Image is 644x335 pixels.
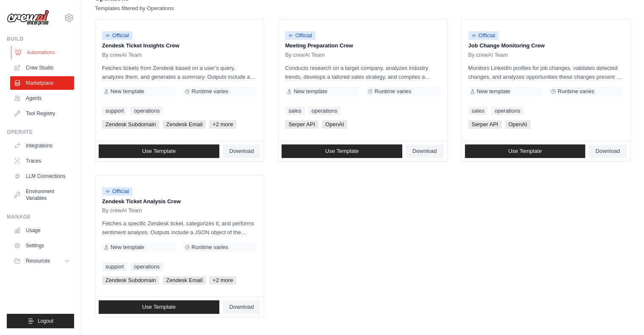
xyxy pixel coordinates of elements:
[374,88,411,95] span: Runtime varies
[308,107,341,115] a: operations
[491,107,524,115] a: operations
[558,88,594,95] span: Runtime varies
[102,120,159,129] span: Zendesk Subdomain
[111,88,144,95] span: New template
[209,276,236,285] span: +2 more
[406,144,444,158] a: Download
[10,154,74,168] a: Traces
[223,300,261,314] a: Download
[102,276,159,285] span: Zendesk Subdomain
[229,304,254,310] span: Download
[102,187,133,196] span: Official
[102,107,127,115] a: support
[7,129,74,136] div: Operate
[285,31,315,40] span: Official
[10,185,74,205] a: Environment Variables
[10,169,74,183] a: LLM Connections
[102,31,133,40] span: Official
[465,144,586,158] a: Use Template
[468,31,499,40] span: Official
[7,314,74,328] button: Logout
[142,304,176,310] span: Use Template
[10,139,74,152] a: Integrations
[102,52,142,58] span: By crewAI Team
[111,244,144,251] span: New template
[325,148,359,155] span: Use Template
[505,120,531,129] span: OpenAI
[102,219,257,237] p: Fetches a specific Zendesk ticket, categorizes it, and performs sentiment analysis. Outputs inclu...
[191,88,228,95] span: Runtime varies
[163,120,206,129] span: Zendesk Email
[38,318,53,324] span: Logout
[589,144,627,158] a: Download
[285,42,440,50] p: Meeting Preparation Crew
[285,107,304,115] a: sales
[10,254,74,268] button: Resources
[10,61,74,75] a: Crew Studio
[7,213,74,220] div: Manage
[26,257,50,264] span: Resources
[322,120,347,129] span: OpenAI
[468,64,623,81] p: Monitors LinkedIn profiles for job changes, validates detected changes, and analyzes opportunitie...
[10,91,74,105] a: Agents
[223,144,261,158] a: Download
[468,42,623,50] p: Job Change Monitoring Crew
[99,300,219,314] a: Use Template
[468,120,502,129] span: Serper API
[95,4,174,13] p: Templates filtered by Operations
[10,107,74,120] a: Tool Registry
[11,46,75,59] a: Automations
[595,148,620,155] span: Download
[508,148,542,155] span: Use Template
[282,144,402,158] a: Use Template
[285,52,325,58] span: By crewAI Team
[412,148,437,155] span: Download
[191,244,228,251] span: Runtime varies
[10,239,74,252] a: Settings
[102,64,257,81] p: Fetches tickets from Zendesk based on a user's query, analyzes them, and generates a summary. Out...
[130,263,163,271] a: operations
[10,224,74,237] a: Usage
[142,148,176,155] span: Use Template
[293,88,327,95] span: New template
[477,88,510,95] span: New template
[209,120,236,129] span: +2 more
[130,107,163,115] a: operations
[7,10,49,26] img: Logo
[468,52,508,58] span: By crewAI Team
[10,76,74,90] a: Marketplace
[285,120,318,129] span: Serper API
[102,263,127,271] a: support
[229,148,254,155] span: Download
[285,64,440,81] p: Conducts research on a target company, analyzes industry trends, develops a tailored sales strate...
[99,144,219,158] a: Use Template
[102,42,257,50] p: Zendesk Ticket Insights Crew
[163,276,206,285] span: Zendesk Email
[468,107,488,115] a: sales
[102,197,257,206] p: Zendesk Ticket Analysis Crew
[102,207,142,214] span: By crewAI Team
[7,36,74,42] div: Build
